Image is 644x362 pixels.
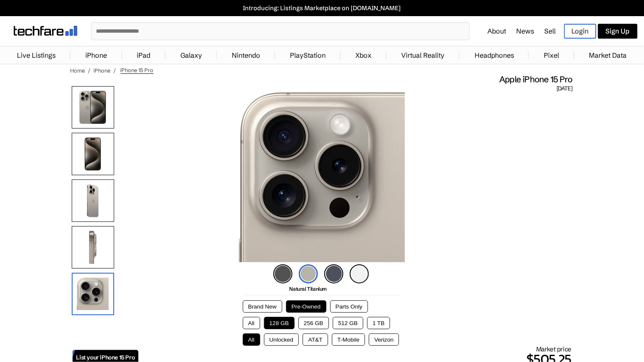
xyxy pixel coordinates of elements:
[352,47,376,64] a: Xbox
[94,67,111,74] a: iPhone
[397,47,449,64] a: Virtual Reality
[286,47,330,64] a: PlayStation
[557,85,572,93] span: [DATE]
[488,27,506,35] a: About
[299,264,318,283] img: natural-titanium-icon
[540,47,564,64] a: Pixel
[70,67,85,74] a: Home
[4,4,640,12] a: Introducing: Listings Marketplace on [DOMAIN_NAME]
[369,334,399,346] button: Verizon
[243,317,260,329] button: All
[564,24,596,39] a: Login
[330,300,368,313] button: Parts Only
[88,67,91,74] span: /
[114,67,116,74] span: /
[367,317,390,329] button: 1 TB
[176,47,206,64] a: Galaxy
[350,264,369,283] img: white-titanium-icon
[303,334,328,346] button: AT&T
[545,27,556,35] a: Sell
[133,47,155,64] a: iPad
[333,317,363,329] button: 512 GB
[598,24,638,39] a: Sign Up
[72,226,114,269] img: Side
[290,286,327,292] span: Natural Titanium
[332,334,365,346] button: T-Mobile
[76,354,135,361] span: List your iPhone 15 Pro
[585,47,631,64] a: Market Data
[228,47,264,64] a: Nintendo
[324,264,343,283] img: blue-titanium-icon
[81,47,111,64] a: iPhone
[243,334,260,346] button: All
[72,133,114,175] img: Front
[264,334,299,346] button: Unlocked
[517,27,534,35] a: News
[273,264,292,283] img: black-titanium-icon
[239,93,405,262] img: iPhone 15 Pro
[72,273,114,315] img: Camera
[298,317,329,329] button: 256 GB
[72,180,114,222] img: Rear
[14,26,77,36] img: techfare logo
[121,67,154,74] span: iPhone 15 Pro
[470,47,518,64] a: Headphones
[264,317,295,329] button: 128 GB
[243,300,282,313] button: Brand New
[13,47,60,64] a: Live Listings
[72,86,114,129] img: iPhone 15 Pro
[500,74,573,85] span: Apple iPhone 15 Pro
[286,300,326,313] button: Pre-Owned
